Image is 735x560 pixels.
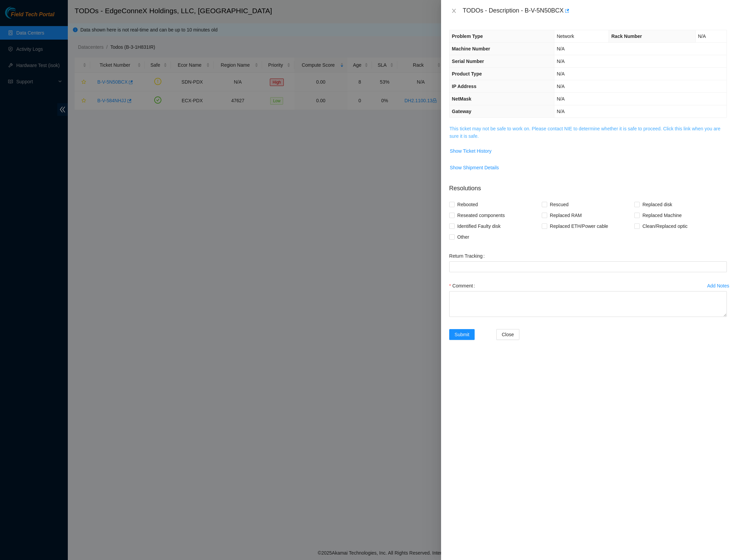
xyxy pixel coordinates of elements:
span: Identified Faulty disk [455,221,503,232]
span: IP Address [452,84,476,89]
span: N/A [557,96,564,102]
div: Add Notes [707,283,729,288]
button: Show Shipment Details [450,162,499,173]
span: Replaced ETH/Power cable [547,221,611,232]
span: Replaced disk [640,199,675,210]
div: TODOs - Description - B-V-5N50BCX [463,5,727,16]
label: Comment [449,280,478,291]
span: Clean/Replaced optic [640,221,690,232]
span: Close [502,331,514,338]
p: Resolutions [449,178,727,193]
span: Rebooted [455,199,481,210]
button: Add Notes [707,280,730,291]
span: N/A [698,34,706,39]
label: Return Tracking [449,251,488,261]
span: Gateway [452,109,472,114]
span: NetMask [452,96,472,102]
span: Product Type [452,71,482,77]
span: close [451,8,457,14]
span: N/A [557,46,564,51]
span: N/A [557,71,564,77]
span: Show Shipment Details [450,164,499,171]
span: N/A [557,84,564,89]
span: N/A [557,109,564,114]
span: Problem Type [452,34,483,39]
span: Replaced Machine [640,210,684,221]
input: Return Tracking [449,261,727,272]
span: Rescued [547,199,571,210]
button: Show Ticket History [450,146,492,156]
span: Machine Number [452,46,490,51]
textarea: Comment [449,291,727,317]
span: N/A [557,59,564,64]
span: Rack Number [611,34,642,39]
span: Network [557,34,574,39]
a: This ticket may not be safe to work on. Please contact NIE to determine whether it is safe to pro... [450,126,720,139]
span: Reseated components [455,210,508,221]
span: Replaced RAM [547,210,584,221]
button: Submit [449,329,475,340]
button: Close [496,329,519,340]
span: Show Ticket History [450,147,492,155]
button: Close [449,8,459,14]
span: Serial Number [452,59,484,64]
span: Submit [455,331,470,338]
span: Other [455,232,472,242]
